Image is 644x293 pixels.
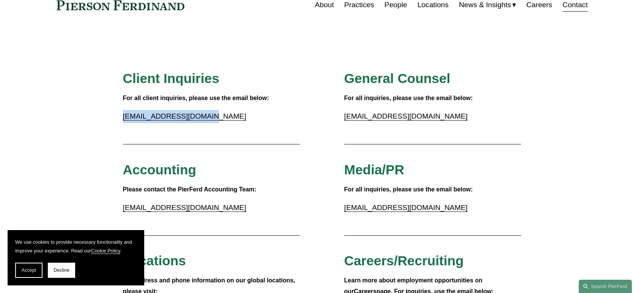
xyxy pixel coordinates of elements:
[344,186,473,193] strong: For all inquiries, please use the email below:
[22,268,36,273] span: Accept
[123,95,269,101] strong: For all client inquiries, please use the email below:
[54,268,69,273] span: Decline
[48,263,75,278] button: Decline
[123,186,257,193] strong: Please contact the PierFerd Accounting Team:
[123,162,197,177] span: Accounting
[344,112,468,120] a: [EMAIL_ADDRESS][DOMAIN_NAME]
[8,230,144,285] section: Cookie banner
[123,204,246,212] a: [EMAIL_ADDRESS][DOMAIN_NAME]
[91,248,120,254] a: Cookie Policy
[123,253,186,268] span: Locations
[344,95,473,101] strong: For all inquiries, please use the email below:
[15,238,137,255] p: We use cookies to provide necessary functionality and improve your experience. Read our .
[344,162,404,177] span: Media/PR
[579,280,632,293] a: Search this site
[123,71,219,86] span: Client Inquiries
[15,263,43,278] button: Accept
[344,71,450,86] span: General Counsel
[123,112,246,120] a: [EMAIL_ADDRESS][DOMAIN_NAME]
[344,204,468,212] a: [EMAIL_ADDRESS][DOMAIN_NAME]
[344,253,464,268] span: Careers/Recruiting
